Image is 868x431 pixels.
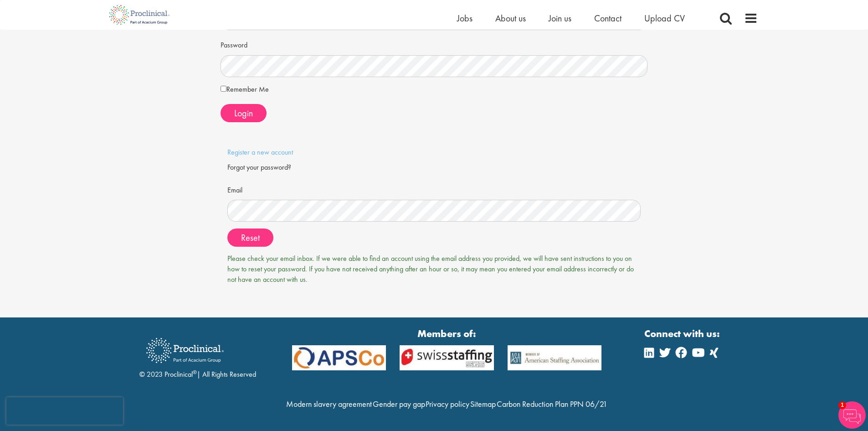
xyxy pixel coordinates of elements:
[227,228,273,247] button: Reset
[241,232,260,244] span: Reset
[495,12,526,24] a: About us
[227,254,634,284] span: Please check your email inbox. If we were able to find an account using the email address you pro...
[221,84,269,95] label: Remember Me
[457,12,473,24] a: Jobs
[644,12,685,24] a: Upload CV
[227,147,293,157] a: Register a new account
[139,332,231,369] img: Proclinical Recruitment
[221,37,247,51] label: Password
[292,327,602,341] strong: Members of:
[393,345,501,370] img: APSCo
[594,12,621,24] a: Contact
[501,345,609,370] img: APSCo
[221,86,226,92] input: Remember Me
[497,399,607,409] a: Carbon Reduction Plan PPN 06/21
[285,345,393,370] img: APSCo
[227,182,242,196] label: Email
[838,401,866,429] img: Chatbot
[644,327,722,341] strong: Connect with us:
[426,399,469,409] a: Privacy policy
[6,397,123,425] iframe: reCAPTCHA
[373,399,425,409] a: Gender pay gap
[470,399,496,409] a: Sitemap
[139,331,256,380] div: © 2023 Proclinical | All Rights Reserved
[221,104,267,122] button: Login
[234,107,253,119] span: Login
[193,369,197,376] sup: ®
[227,162,641,173] div: Forgot your password?
[549,12,571,24] a: Join us
[838,401,846,409] span: 1
[286,399,372,409] a: Modern slavery agreement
